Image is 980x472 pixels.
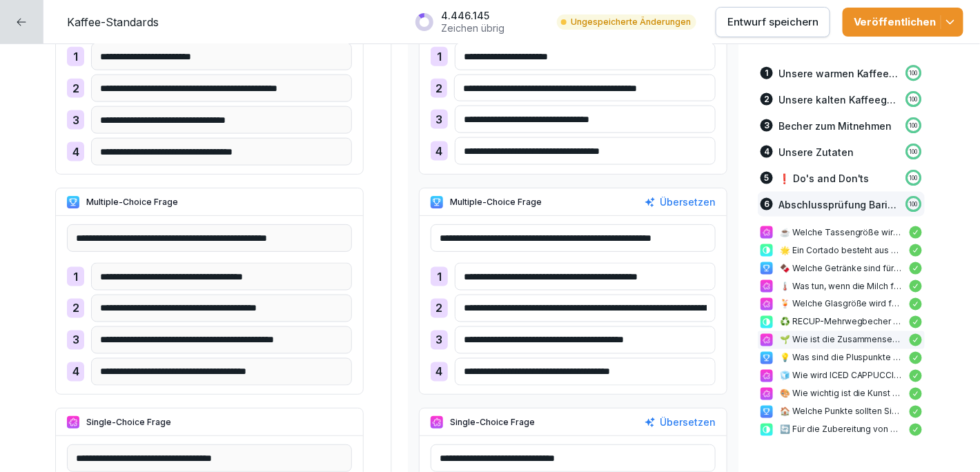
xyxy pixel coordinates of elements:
[431,79,447,98] div: 2
[431,299,448,318] div: 2
[778,66,899,81] p: Unsere warmen Kaffeegetränke
[441,10,504,22] p: 4.446.145
[778,145,854,159] p: Unsere Zutaten
[761,198,773,210] div: 6
[431,331,448,350] div: 3
[843,8,963,37] button: Veröffentlichen
[780,424,903,436] p: 🔄 Für die Zubereitung von Hafermilchschaum ist das Schütteln der verschlossenen Packung optional.
[778,171,870,186] p: ❗️ Do's and Don'ts
[778,119,892,133] p: Becher zum Mitnehmen
[67,331,84,350] div: 3
[910,200,918,208] p: 100
[86,196,178,208] p: Multiple-Choice Frage
[67,362,84,382] div: 4
[910,95,918,104] p: 100
[727,14,819,30] p: Entwurf speichern
[761,172,773,184] div: 5
[67,110,84,130] div: 3
[450,196,542,208] p: Multiple-Choice Frage
[67,142,84,161] div: 4
[910,148,918,156] p: 100
[716,7,830,37] button: Entwurf speichern
[67,79,84,98] div: 2
[854,14,952,30] div: Veröffentlichen
[67,47,84,66] div: 1
[67,14,159,30] p: Kaffee-Standards
[645,195,716,210] button: Übersetzen
[780,352,903,364] p: 💡 Was sind die Pluspunkte des ROA Barista Haferdrinks?
[761,67,773,79] div: 1
[431,267,448,286] div: 1
[910,174,918,182] p: 100
[431,362,448,382] div: 4
[408,4,545,39] button: 4.446.145Zeichen übrig
[86,416,171,429] p: Single-Choice Frage
[780,316,903,328] p: ♻️ RECUP-Mehrwegbecher werden den Kunden aktiv als Teil einer umweltfreundlichen Initiative angeb...
[645,415,716,430] button: Übersetzen
[780,298,903,311] p: 🍹 Welche Glasgröße wird für ICED LATTE verwendet?
[431,47,448,66] div: 1
[67,267,84,286] div: 1
[780,388,903,400] p: 🎨 Wie wichtig ist die Kunst der Latte beim Servieren von Cappuccino?
[431,141,448,161] div: 4
[761,119,773,132] div: 3
[441,22,504,35] p: Zeichen übrig
[431,110,448,129] div: 3
[780,262,903,275] p: 🍫 Welche Getränke sind für kleine Gäste geeignet?
[780,334,903,346] p: 🌱 Wie ist die Zusammensetzung der dunklen Südmischung?
[67,299,84,318] div: 2
[450,416,535,429] p: Single-Choice Frage
[761,146,773,158] div: 4
[571,16,691,28] p: Ungespeicherte Änderungen
[910,69,918,77] p: 100
[780,280,903,293] p: 🌡️ Was tun, wenn die Milch für Babyccino zu heiß ist?
[780,406,903,418] p: 🏠 Welche Punkte sollten Sie bei der Milchlagerung beachten?
[761,93,773,106] div: 2
[778,92,899,107] p: Unsere kalten Kaffeegetränke
[780,226,903,239] p: ☕️ Welche Tassengröße wird für einen Espresso verwendet?
[780,370,903,382] p: 🧊 Wie wird ICED CAPPUCCINO zubereitet?
[910,121,918,130] p: 100
[778,197,899,212] p: Abschlussprüfung Barista Wissen
[780,244,903,257] p: 🌟 Ein Cortado besteht aus einem Espresso und Milchschaum in einem kleinen Glas.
